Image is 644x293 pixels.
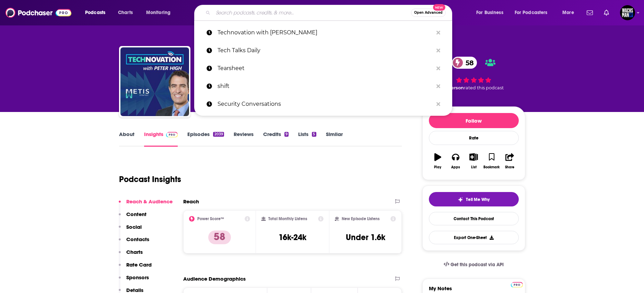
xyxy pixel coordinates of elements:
[146,8,171,18] span: Monitoring
[515,8,548,18] span: For Podcasters
[119,236,149,249] button: Contacts
[620,5,635,20] img: User Profile
[511,282,523,288] img: Podchaser Pro
[558,7,583,18] button: open menu
[85,8,105,18] span: Podcasts
[447,149,465,173] button: Apps
[119,249,143,261] button: Charts
[120,47,189,116] img: Technovation with Peter High (CIO, CTO, CDO, CXO Interviews)
[601,7,612,19] a: Show notifications dropdown
[119,261,152,274] button: Rate Card
[326,131,343,147] a: Similar
[119,131,134,147] a: About
[218,42,433,59] p: Tech Talks Daily
[483,149,501,173] button: Bookmark
[166,132,178,137] img: Podchaser Pro
[263,131,289,147] a: Credits9
[298,131,316,147] a: Lists5
[451,165,460,169] div: Apps
[429,192,519,206] button: tell me why sparkleTell Me Why
[126,211,147,217] p: Content
[119,211,147,224] button: Content
[213,7,411,18] input: Search podcasts, credits, & more...
[114,7,137,18] a: Charts
[194,24,452,42] a: Technovation with [PERSON_NAME]
[194,77,452,95] a: shift
[141,7,179,18] button: open menu
[126,224,142,230] p: Social
[126,198,173,205] p: Reach & Audience
[144,131,178,147] a: InsightsPodchaser Pro
[126,261,152,268] p: Rate Card
[201,5,459,21] div: Search podcasts, credits, & more...
[119,274,149,287] button: Sponsors
[218,59,433,77] p: Tearsheet
[213,132,224,137] div: 2039
[465,149,482,173] button: List
[268,216,307,221] h2: Total Monthly Listens
[194,95,452,113] a: Security Conversations
[450,262,504,268] span: Get this podcast via API
[279,232,306,243] h3: 16k-24k
[126,236,149,243] p: Contacts
[471,165,477,169] div: List
[5,6,71,19] img: Podchaser - Follow, Share and Rate Podcasts
[346,232,385,243] h3: Under 1.6k
[422,49,525,98] div: 58 1 personrated this podcast
[620,5,635,20] span: Logged in as WachsmanNY
[510,7,558,18] button: open menu
[234,131,254,147] a: Reviews
[471,7,512,18] button: open menu
[429,131,519,145] div: Rate
[459,57,477,69] span: 58
[429,113,519,128] button: Follow
[183,198,199,205] h2: Reach
[501,149,518,173] button: Share
[452,57,477,69] a: 58
[284,132,289,137] div: 9
[208,230,231,244] p: 58
[194,42,452,59] a: Tech Talks Daily
[445,85,464,90] span: 1 person
[429,231,519,244] button: Export One-Sheet
[119,174,181,184] h1: Podcast Insights
[218,77,433,95] p: shift
[126,249,143,255] p: Charts
[411,9,446,17] button: Open AdvancedNew
[620,5,635,20] button: Show profile menu
[464,85,504,90] span: rated this podcast
[438,256,510,273] a: Get this podcast via API
[511,281,523,288] a: Pro website
[312,132,316,137] div: 5
[584,7,596,19] a: Show notifications dropdown
[187,131,224,147] a: Episodes2039
[466,197,490,202] span: Tell Me Why
[429,149,447,173] button: Play
[194,59,452,77] a: Tearsheet
[118,8,133,18] span: Charts
[119,198,173,211] button: Reach & Audience
[434,165,441,169] div: Play
[119,224,142,236] button: Social
[183,275,246,282] h2: Audience Demographics
[505,165,514,169] div: Share
[80,7,114,18] button: open menu
[218,95,433,113] p: Security Conversations
[458,197,463,202] img: tell me why sparkle
[342,216,379,221] h2: New Episode Listens
[126,274,149,281] p: Sponsors
[433,4,445,11] span: New
[218,24,433,42] p: Technovation with Peter High
[562,8,574,18] span: More
[197,216,224,221] h2: Power Score™
[414,11,443,14] span: Open Advanced
[476,8,503,18] span: For Business
[429,212,519,225] a: Contact This Podcast
[483,165,500,169] div: Bookmark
